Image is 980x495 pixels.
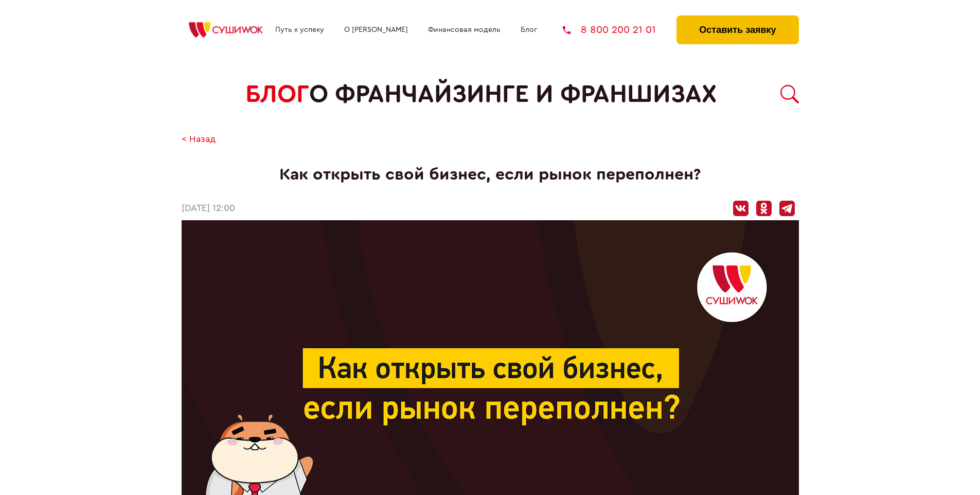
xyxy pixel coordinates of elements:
a: Финансовая модель [428,26,501,34]
a: Блог [521,26,537,34]
h1: Как открыть свой бизнес, если рынок переполнен? [182,165,799,184]
a: 8 800 200 21 01 [563,25,656,35]
a: Путь к успеху [275,26,324,34]
time: [DATE] 12:00 [182,203,235,214]
span: о франчайзинге и франшизах [309,80,717,109]
span: 8 800 200 21 01 [581,25,656,35]
a: О [PERSON_NAME] [344,26,408,34]
a: < Назад [182,134,216,145]
span: БЛОГ [245,80,309,109]
button: Оставить заявку [676,15,798,44]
